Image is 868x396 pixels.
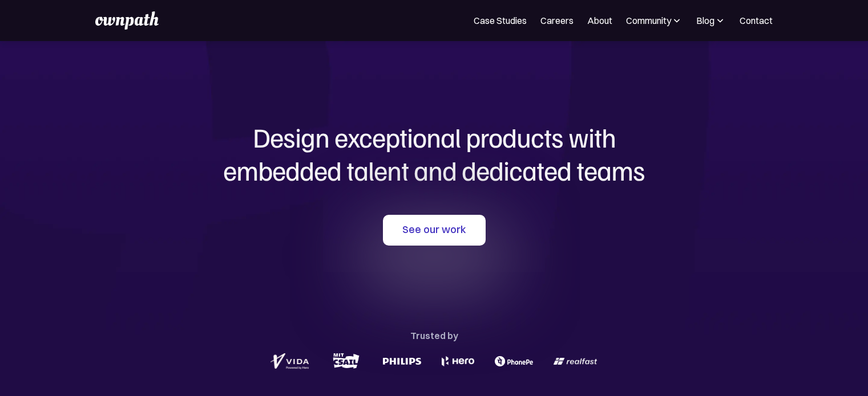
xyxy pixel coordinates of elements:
a: Contact [740,14,773,27]
a: Careers [540,14,574,27]
a: Case Studies [474,14,527,27]
div: Blog [696,14,714,27]
h1: Design exceptional products with embedded talent and dedicated teams [160,121,708,186]
div: Blog [696,14,726,27]
a: About [587,14,612,27]
div: Trusted by [410,328,458,344]
div: Community [626,14,683,27]
a: See our work [383,215,486,246]
div: Community [626,14,671,27]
